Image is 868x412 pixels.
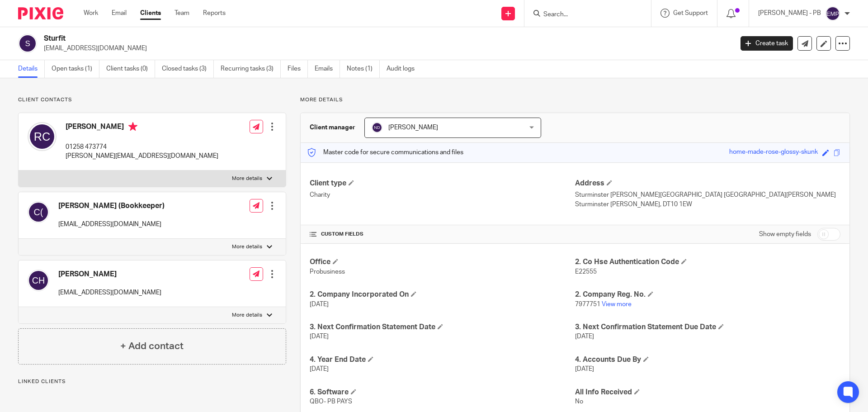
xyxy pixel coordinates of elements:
[575,398,583,405] span: No
[106,60,155,78] a: Client tasks (0)
[602,301,632,308] a: View more
[387,60,421,78] a: Audit logs
[759,230,811,239] label: Show empty fields
[44,34,590,43] h2: Sturfit
[826,6,840,21] img: svg%3E
[310,231,575,238] h4: CUSTOM FIELDS
[575,190,840,199] p: Sturminster [PERSON_NAME][GEOGRAPHIC_DATA] [GEOGRAPHIC_DATA][PERSON_NAME]
[140,9,161,18] a: Clients
[388,124,438,131] span: [PERSON_NAME]
[575,322,840,332] h4: 3. Next Confirmation Statement Due Date
[66,142,218,152] p: 01258 473774
[575,333,594,340] span: [DATE]
[310,269,345,275] span: Probusiness
[52,60,99,78] a: Open tasks (1)
[758,9,821,18] p: [PERSON_NAME] - PB
[175,9,189,18] a: Team
[58,201,165,211] h4: [PERSON_NAME] (Bookkeeper)
[310,333,329,340] span: [DATE]
[84,9,98,18] a: Work
[18,378,286,385] p: Linked clients
[310,355,575,365] h4: 4. Year End Date
[18,60,45,78] a: Details
[18,34,37,53] img: svg%3E
[58,220,165,229] p: [EMAIL_ADDRESS][DOMAIN_NAME]
[232,175,262,182] p: More details
[575,301,600,308] span: 7977751
[575,388,840,397] h4: All Info Received
[310,388,575,397] h4: 6. Software
[575,269,597,275] span: E22555
[575,200,840,209] p: Sturminster [PERSON_NAME], DT10 1EW
[18,96,286,104] p: Client contacts
[112,9,127,18] a: Email
[575,366,594,372] span: [DATE]
[28,122,57,151] img: svg%3E
[741,36,793,51] a: Create task
[221,60,281,78] a: Recurring tasks (3)
[28,201,49,223] img: svg%3E
[575,179,840,188] h4: Address
[162,60,214,78] a: Closed tasks (3)
[372,122,382,133] img: svg%3E
[120,339,184,353] h4: + Add contact
[44,44,727,53] p: [EMAIL_ADDRESS][DOMAIN_NAME]
[310,322,575,332] h4: 3. Next Confirmation Statement Date
[310,190,575,199] p: Charity
[288,60,308,78] a: Files
[58,288,161,297] p: [EMAIL_ADDRESS][DOMAIN_NAME]
[232,243,262,251] p: More details
[542,11,624,19] input: Search
[310,366,329,372] span: [DATE]
[315,60,340,78] a: Emails
[310,257,575,267] h4: Office
[575,257,840,267] h4: 2. Co Hse Authentication Code
[128,122,137,131] i: Primary
[300,96,850,104] p: More details
[310,290,575,299] h4: 2. Company Incorporated On
[729,147,818,158] div: home-made-rose-glossy-skunk
[347,60,380,78] a: Notes (1)
[575,290,840,299] h4: 2. Company Reg. No.
[575,355,840,365] h4: 4. Accounts Due By
[310,398,352,405] span: QBO- PB PAYS
[307,148,463,157] p: Master code for secure communications and files
[310,179,575,188] h4: Client type
[310,123,355,132] h3: Client manager
[310,301,329,308] span: [DATE]
[18,7,63,19] img: Pixie
[232,312,262,319] p: More details
[58,270,161,279] h4: [PERSON_NAME]
[28,270,49,291] img: svg%3E
[66,152,218,161] p: [PERSON_NAME][EMAIL_ADDRESS][DOMAIN_NAME]
[673,10,708,16] span: Get Support
[203,9,226,18] a: Reports
[66,122,218,133] h4: [PERSON_NAME]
